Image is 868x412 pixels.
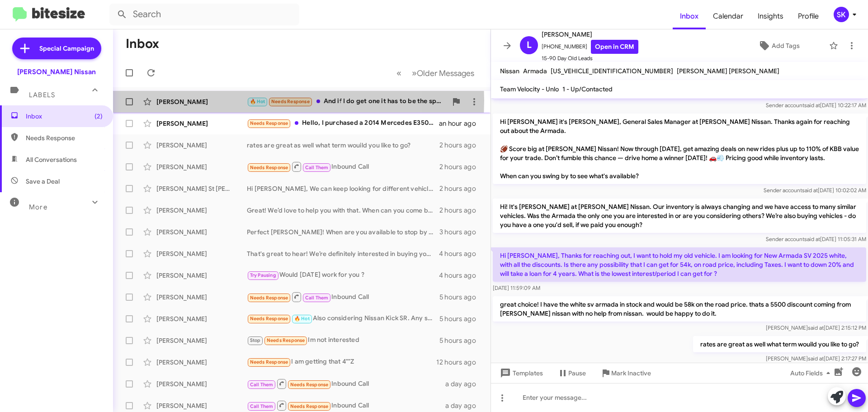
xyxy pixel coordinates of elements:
div: [PERSON_NAME] [156,227,247,237]
p: great choice! I have the white sv armada in stock and would be 58k on the road price. thats a 550... [493,296,866,322]
span: « [396,67,401,79]
span: 15-90 Day Old Leads [542,54,638,63]
div: a day ago [445,379,483,388]
div: Great! We’d love to help you with that. When can you come by to have your 2008 [PERSON_NAME] appr... [247,206,439,215]
div: [PERSON_NAME] [156,162,247,171]
span: Needs Response [250,120,288,126]
div: 4 hours ago [439,271,483,280]
div: a day ago [445,401,483,410]
div: 2 hours ago [439,184,483,193]
div: [PERSON_NAME] [156,97,247,106]
span: Auto Fields [790,365,834,381]
span: Needs Response [250,316,288,322]
p: Hi [PERSON_NAME] it's [PERSON_NAME], General Sales Manager at [PERSON_NAME] Nissan. Thanks again ... [493,114,866,184]
div: [PERSON_NAME] [156,206,247,215]
span: Pause [568,365,586,381]
span: Call Them [305,165,329,170]
div: 4 hours ago [439,249,483,258]
span: All Conversations [26,155,77,164]
h1: Inbox [126,37,159,51]
span: L [527,38,532,52]
span: Inbox [26,112,103,121]
span: » [412,67,417,79]
div: 5 hours ago [439,314,483,323]
span: Needs Response [271,99,310,104]
div: Would [DATE] work for you ? [247,270,439,280]
div: Also considering Nissan Kick SR. Any specials? [247,313,439,324]
button: Add Tags [732,38,825,54]
span: Mark Inactive [611,365,651,381]
span: 🔥 Hot [294,316,310,322]
span: More [29,203,47,211]
p: rates are great as well what term wouild you like to go? [693,336,866,352]
span: Sender account [DATE] 10:22:17 AM [766,102,866,109]
span: Needs Response [290,403,329,409]
a: Inbox [673,3,706,29]
div: Inbound Call [247,378,445,389]
span: Nissan [500,67,519,75]
span: Save a Deal [26,177,60,186]
span: said at [804,236,820,242]
div: rates are great as well what term wouild you like to go? [247,141,439,150]
button: Mark Inactive [593,365,658,381]
div: 3 hours ago [439,227,483,237]
div: Inbound Call [247,291,439,303]
span: [DATE] 11:59:09 AM [493,284,540,291]
span: Add Tags [772,38,800,54]
span: [PHONE_NUMBER] [542,40,638,54]
button: Pause [550,365,593,381]
span: [PERSON_NAME] [DATE] 2:17:27 PM [766,355,866,362]
input: Search [109,4,299,25]
div: [PERSON_NAME] [156,271,247,280]
span: Stop [250,337,261,343]
a: Open in CRM [591,40,638,54]
span: Call Them [305,295,329,301]
div: SK [834,7,849,22]
span: Sender account [DATE] 10:02:02 AM [764,187,866,194]
div: That's great to hear! We’re definitely interested in buying your 2022 Corolla. When can you come ... [247,249,439,258]
div: Im not interested [247,335,439,346]
a: Insights [750,3,791,29]
div: [PERSON_NAME] [156,401,247,410]
span: [PERSON_NAME] [DATE] 2:15:12 PM [766,324,866,331]
span: Older Messages [417,68,474,78]
div: [PERSON_NAME] [156,358,247,367]
span: Needs Response [250,165,288,170]
span: Needs Response [267,337,305,343]
div: [PERSON_NAME] St [PERSON_NAME] [156,184,247,193]
button: Templates [491,365,550,381]
div: 2 hours ago [439,141,483,150]
span: Armada [523,67,547,75]
span: Templates [498,365,543,381]
span: said at [802,187,818,194]
span: Needs Response [26,133,103,142]
p: Hi [PERSON_NAME], Thanks for reaching out, I want to hold my old vehicle. I am looking for New Ar... [493,247,866,282]
a: Special Campaign [12,38,101,59]
button: SK [826,7,858,22]
div: [PERSON_NAME] [156,379,247,388]
div: 2 hours ago [439,162,483,171]
span: [US_VEHICLE_IDENTIFICATION_NUMBER] [551,67,673,75]
div: I am getting that 4""Z [247,357,436,367]
div: 12 hours ago [436,358,483,367]
div: Hi [PERSON_NAME], We can keep looking for different vehicles for you, and will let you know if so... [247,184,439,193]
div: Inbound Call [247,400,445,411]
a: Profile [791,3,826,29]
span: Call Them [250,382,274,388]
div: 5 hours ago [439,336,483,345]
span: Labels [29,91,55,99]
span: Needs Response [290,382,329,388]
span: said at [804,102,820,109]
a: Calendar [706,3,750,29]
button: Previous [391,64,407,82]
div: [PERSON_NAME] [156,141,247,150]
div: [PERSON_NAME] [156,293,247,302]
span: said at [808,324,824,331]
span: said at [808,355,824,362]
span: Needs Response [250,295,288,301]
span: [PERSON_NAME] [PERSON_NAME] [677,67,779,75]
div: Perfect [PERSON_NAME]! When are you available to stop by with the vehicle, and get your amazing d... [247,227,439,237]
